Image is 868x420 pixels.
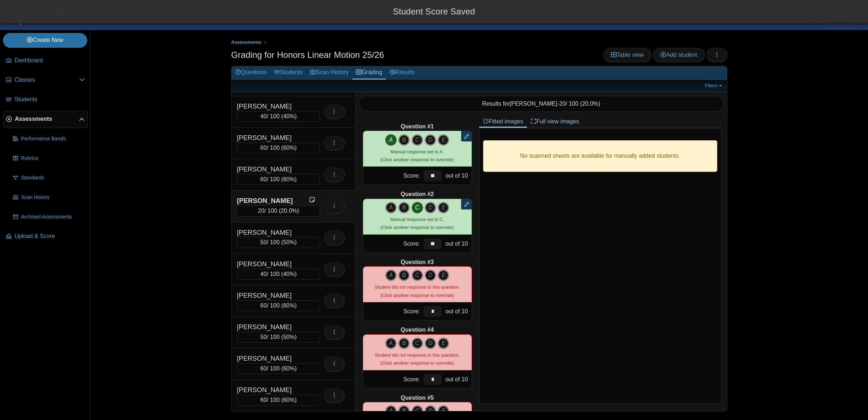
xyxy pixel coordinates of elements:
[527,115,583,128] a: Full view images
[21,174,85,182] span: Standards
[237,385,309,395] div: [PERSON_NAME]
[283,302,295,309] span: 60%
[237,196,309,205] div: [PERSON_NAME]
[398,405,410,417] i: B
[438,405,449,417] i: E
[385,134,397,146] i: A
[237,332,320,343] div: / 100 ( )
[660,52,697,58] span: Add student
[443,167,471,184] div: out of 10
[401,123,434,131] b: Question #1
[398,134,410,146] i: B
[260,365,267,372] span: 60
[237,174,320,185] div: / 100 ( )
[559,101,566,107] span: 20
[14,56,85,64] span: Dashboard
[229,38,263,47] a: Assessments
[443,370,471,388] div: out of 10
[306,66,352,80] a: Scan History
[359,96,724,112] div: Results for - / 100 ( )
[260,176,267,182] span: 60
[603,48,651,62] a: Table view
[375,352,460,358] span: Student did not response to this question.
[401,326,434,334] b: Question #4
[237,165,309,174] div: [PERSON_NAME]
[237,143,320,153] div: / 100 ( )
[398,270,410,281] i: B
[390,217,444,222] span: Manual response set to C.
[412,405,423,417] i: C
[283,113,295,119] span: 40%
[237,259,309,269] div: [PERSON_NAME]
[703,82,725,89] a: Filters
[425,134,436,146] i: D
[438,338,449,349] i: E
[260,145,267,151] span: 60
[21,155,85,162] span: Rubrics
[237,133,309,143] div: [PERSON_NAME]
[21,135,85,143] span: Performance Bands
[260,334,267,340] span: 50
[10,169,88,187] a: Standards
[443,235,471,253] div: out of 10
[237,111,320,122] div: / 100 ( )
[483,140,717,172] div: No scanned sheets are available for manually added students.
[10,150,88,167] a: Rubrics
[412,270,423,281] i: C
[380,149,454,162] small: (Click another response to override)
[385,338,397,349] i: A
[237,102,309,111] div: [PERSON_NAME]
[283,334,295,340] span: 50%
[237,237,320,248] div: / 100 ( )
[14,96,85,103] span: Students
[21,194,85,201] span: Scan History
[385,270,397,281] i: A
[3,52,88,69] a: Dashboard
[283,271,295,277] span: 40%
[425,202,436,213] i: D
[10,130,88,148] a: Performance Bands
[425,338,436,349] i: D
[401,394,434,402] b: Question #5
[401,258,434,266] b: Question #3
[385,405,397,417] i: A
[237,363,320,374] div: / 100 ( )
[260,239,267,245] span: 50
[281,208,297,214] span: 20.0%
[3,72,88,89] a: Classes
[237,300,320,311] div: / 100 ( )
[582,101,598,107] span: 20.0%
[260,302,267,309] span: 60
[363,235,422,253] div: Score:
[237,269,320,280] div: / 100 ( )
[412,134,423,146] i: C
[438,270,449,281] i: E
[10,189,88,206] a: Scan History
[258,208,264,214] span: 20
[653,48,705,62] a: Add student
[237,354,309,363] div: [PERSON_NAME]
[283,145,295,151] span: 60%
[438,134,449,146] i: E
[375,352,460,366] small: (Click another response to override)
[510,101,557,107] span: [PERSON_NAME]
[425,405,436,417] i: D
[398,202,410,213] i: B
[363,302,422,320] div: Score:
[283,239,295,245] span: 50%
[611,52,644,58] span: Table view
[231,66,271,80] a: Questions
[363,370,422,388] div: Score:
[237,322,309,332] div: [PERSON_NAME]
[237,291,309,300] div: [PERSON_NAME]
[5,5,863,18] div: Student Score Saved
[385,202,397,213] i: A
[3,33,87,47] a: Create New
[3,91,88,109] a: Students
[14,232,85,240] span: Upload & Score
[375,284,460,298] small: (Click another response to override)
[237,205,320,216] div: / 100 ( )
[231,39,261,45] span: Assessments
[363,167,422,184] div: Score:
[231,49,384,61] h1: Grading for Honors Linear Motion 25/26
